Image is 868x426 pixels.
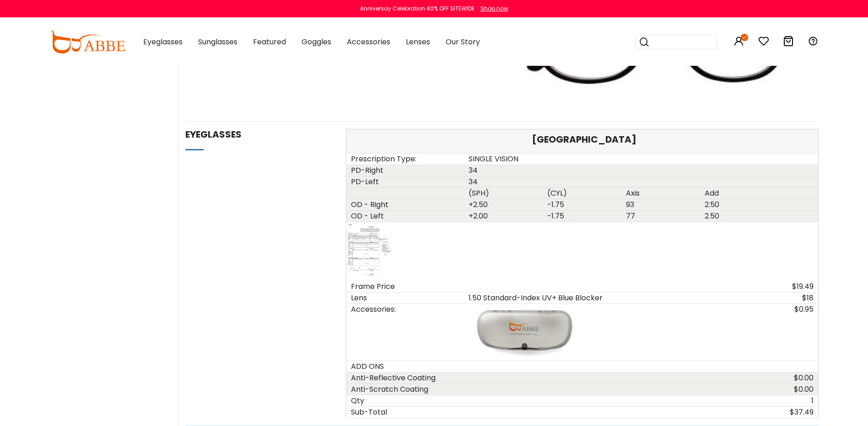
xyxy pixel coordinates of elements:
span: Featured [253,37,286,47]
span: $0.95 [794,304,814,314]
div: SINGLE VISION [464,154,818,165]
div: $0.00 [700,373,818,383]
img: abbeglasses.com [50,31,125,53]
div: OD - Right [346,199,464,210]
div: 2.50 [700,211,779,222]
div: (SPH) [464,188,543,199]
div: 1.50 Standard-Index UV+ Blue Blocker [464,293,700,304]
div: +2.50 [464,199,543,210]
div: Add [700,188,779,199]
div: 1 [464,395,818,406]
div: ADD ONS [346,361,464,372]
span: Our Story [446,37,480,47]
h5: [GEOGRAPHIC_DATA] [353,134,816,145]
div: Anti-Scratch Coating [346,384,582,395]
div: (CYL) [543,188,621,199]
a: Shop now [476,5,508,12]
div: Sub-Total [346,407,464,418]
div: $37.49 [464,407,818,418]
div: -1.75 [543,211,621,222]
div: Frame Price [346,281,464,292]
span: Eyeglasses [143,37,183,47]
div: $0.00 [700,384,818,395]
span: $18 [802,293,814,303]
div: OD - Left [346,211,464,222]
div: Prescription Type: [346,154,464,165]
div: 77 [621,211,700,222]
div: Qty [346,395,464,406]
span: Accessories [347,37,390,47]
div: 34 [464,176,818,187]
div: 93 [621,199,700,210]
img: 1758227103819iSWjO.png [346,222,392,281]
span: Goggles [302,37,331,47]
img: medium.jpg [469,304,582,361]
span: Lenses [406,37,430,47]
h5: Eyeglasses [185,129,337,140]
div: Lens [346,293,464,304]
div: PD-Left [346,176,464,187]
div: Anniversay Celebration 40% OFF SITEWIDE [360,5,474,13]
div: Anti-Reflective Coating [346,373,582,383]
div: Shop now [480,5,508,13]
div: 2.50 [700,199,779,210]
div: +2.00 [464,211,543,222]
div: $19.49 [464,281,818,292]
div: -1.75 [543,199,621,210]
div: Accessories: [346,304,464,361]
span: Sunglasses [198,37,237,47]
div: PD-Right [346,165,464,176]
div: Axis [621,188,700,199]
div: 34 [464,165,818,176]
